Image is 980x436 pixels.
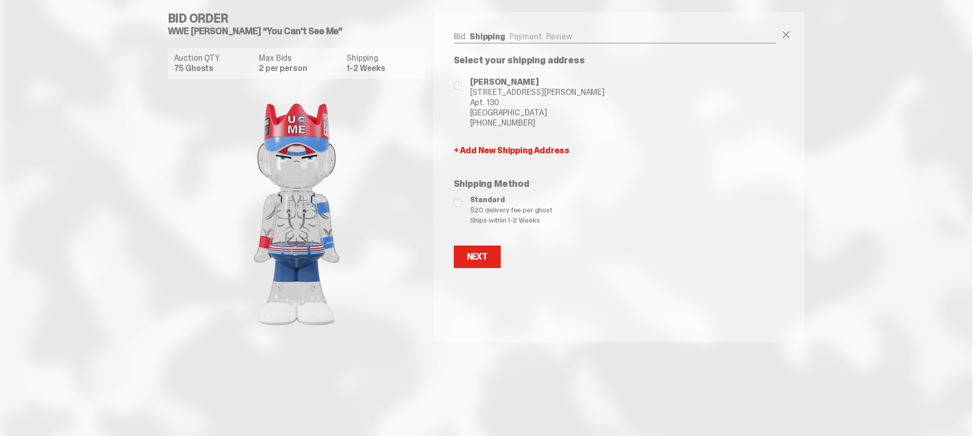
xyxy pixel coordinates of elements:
[454,246,501,268] button: Next
[470,205,776,215] span: $20 delivery fee per ghost
[454,31,466,42] a: Bid
[470,87,605,98] span: [STREET_ADDRESS][PERSON_NAME]
[470,195,776,205] span: Standard
[174,64,253,72] dd: 75 Ghosts
[174,54,253,62] dt: Auction QTY
[454,56,776,65] p: Select your shipping address
[470,31,505,42] a: Shipping
[259,54,340,62] dt: Max Bids
[470,108,605,118] span: [GEOGRAPHIC_DATA]
[347,54,419,62] dt: Shipping
[509,31,542,42] a: Payment
[454,147,776,155] a: + Add New Shipping Address
[347,64,419,72] dd: 1-2 Weeks
[168,27,433,36] h5: WWE [PERSON_NAME] “You Can't See Me”
[470,98,605,108] span: Apt. 130
[168,12,433,25] h4: Bid Order
[470,215,776,225] span: Ships within 1-2 Weeks
[470,118,605,128] span: [PHONE_NUMBER]
[259,64,340,72] dd: 2 per person
[470,77,605,87] span: [PERSON_NAME]
[454,179,776,188] p: Shipping Method
[194,87,399,342] img: product image
[467,253,487,261] div: Next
